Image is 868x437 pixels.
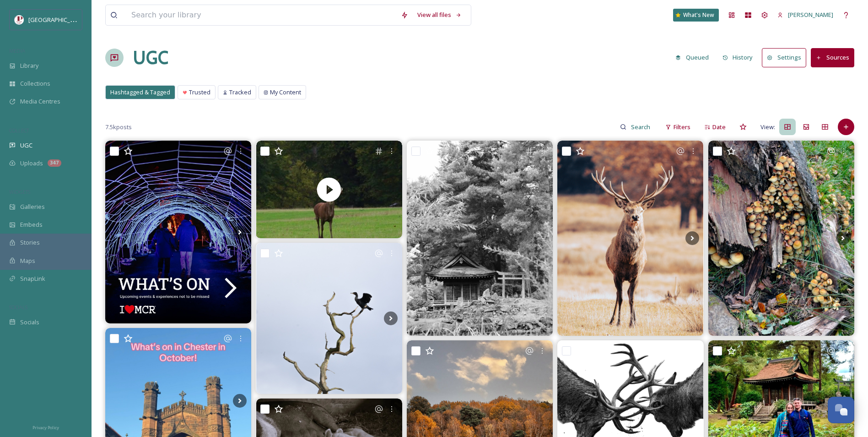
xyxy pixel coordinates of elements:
[9,47,25,54] span: MEDIA
[674,123,690,131] span: Filters
[270,88,301,97] span: My Content
[9,188,30,195] span: WIDGETS
[557,141,703,335] img: The Red Deer Stag. Majestic and powerful. Wonderful. #reddeer #deer #ruttingstags #nationaltrust ...
[127,5,396,25] input: Search your library
[413,6,466,24] a: View all files
[673,9,719,22] a: What's New
[256,141,402,238] img: thumbnail
[15,15,24,24] img: download%20(5).png
[256,243,402,394] img: Assessing his land. This Cormorant was looking elegant as he scouted across the vast Tatton Park ...
[110,88,170,97] span: Hashtagged & Tagged
[20,159,43,168] span: Uploads
[20,274,45,283] span: SnapLink
[20,61,38,70] span: Library
[9,304,27,311] span: SOCIALS
[811,48,854,67] button: Sources
[762,48,811,67] a: Settings
[20,79,50,88] span: Collections
[718,49,762,66] a: History
[28,15,86,24] span: [GEOGRAPHIC_DATA]
[626,118,656,136] input: Search
[32,425,59,431] span: Privacy Policy
[773,6,838,24] a: [PERSON_NAME]
[32,421,59,432] a: Privacy Policy
[788,11,833,19] span: [PERSON_NAME]
[760,123,775,131] span: View:
[256,141,402,238] video: Red deer at Tatton Park in all their splendour. #photography #tattonpark #reddeer #deer
[133,44,168,71] a: UGC
[20,141,32,150] span: UGC
[762,48,806,67] button: Settings
[20,220,43,229] span: Embeds
[20,238,40,247] span: Stories
[229,88,251,97] span: Tracked
[105,141,251,323] img: Check out what Manchester has to offer this Autumn for events and experiences! There's something ...
[20,202,45,211] span: Galleries
[718,49,758,66] button: History
[671,49,713,66] button: Queued
[708,141,854,335] img: Impromptu wander at Tatton Park tattonpark 🌳 Gloriously quiet off piste 🙏🏻💚 #tree #fungi #nature ...
[20,318,39,327] span: Socials
[20,97,60,106] span: Media Centres
[105,123,132,131] span: 7.5k posts
[189,88,210,97] span: Trusted
[407,141,553,335] img: Twenty Five 045 #japanesegarden #japanesegardendesign #japanesegardening #japanesegardensofinstag...
[712,123,726,131] span: Date
[48,159,61,167] div: 347
[20,257,35,265] span: Maps
[828,397,854,423] button: Open Chat
[671,49,718,66] a: Queued
[9,127,29,134] span: COLLECT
